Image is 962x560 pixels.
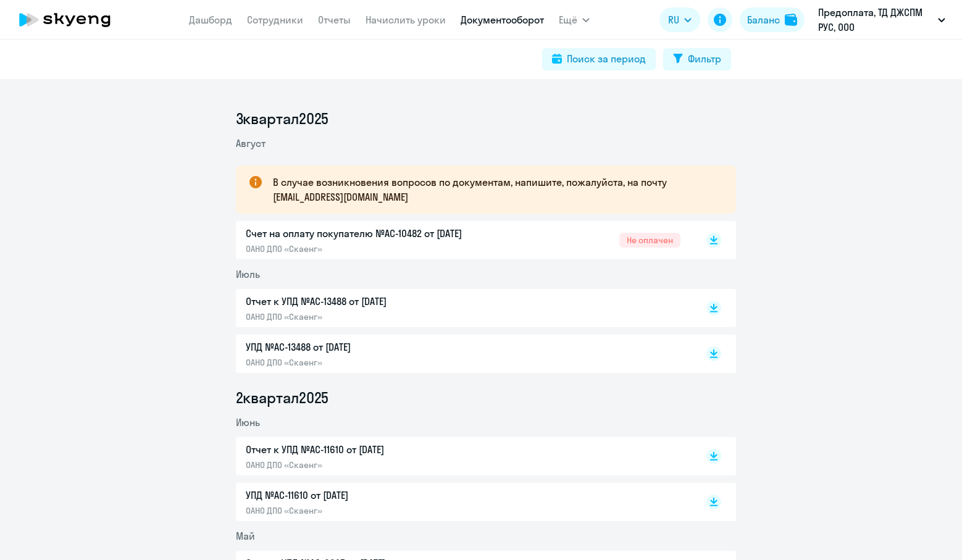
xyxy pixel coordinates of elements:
[559,7,590,32] button: Ещё
[246,357,505,368] p: ОАНО ДПО «Скаенг»
[246,340,680,368] a: УПД №AC-13488 от [DATE]ОАНО ДПО «Скаенг»
[246,226,680,254] a: Счет на оплату покупателю №AC-10482 от [DATE]ОАНО ДПО «Скаенг»Не оплачен
[559,12,577,27] span: Ещё
[236,530,255,542] span: Май
[542,48,656,70] button: Поиск за период
[812,5,952,35] button: Предоплата, ТД ДЖСПМ РУС, ООО
[246,488,680,516] a: УПД №AC-11610 от [DATE]ОАНО ДПО «Скаенг»
[246,505,505,516] p: ОАНО ДПО «Скаенг»
[236,137,266,149] span: Август
[246,294,680,322] a: Отчет к УПД №AC-13488 от [DATE]ОАНО ДПО «Скаенг»
[236,268,260,280] span: Июль
[273,175,714,204] p: В случае возникновения вопросов по документам, напишите, пожалуйста, на почту [EMAIL_ADDRESS][DOM...
[688,51,721,66] div: Фильтр
[659,7,700,32] button: RU
[318,14,351,26] a: Отчеты
[461,14,544,26] a: Документооборот
[246,294,505,309] p: Отчет к УПД №AC-13488 от [DATE]
[663,48,731,70] button: Фильтр
[189,14,232,26] a: Дашборд
[619,233,680,248] span: Не оплачен
[246,311,505,322] p: ОАНО ДПО «Скаенг»
[247,14,303,26] a: Сотрудники
[246,459,505,470] p: ОАНО ДПО «Скаенг»
[236,388,736,407] li: 2 квартал 2025
[246,442,680,470] a: Отчет к УПД №AC-11610 от [DATE]ОАНО ДПО «Скаенг»
[246,442,505,457] p: Отчет к УПД №AC-11610 от [DATE]
[747,12,780,27] div: Баланс
[567,51,646,66] div: Поиск за период
[740,7,805,32] button: Балансbalance
[246,226,505,241] p: Счет на оплату покупателю №AC-10482 от [DATE]
[785,14,797,26] img: balance
[246,340,505,354] p: УПД №AC-13488 от [DATE]
[246,488,505,503] p: УПД №AC-11610 от [DATE]
[246,243,505,254] p: ОАНО ДПО «Скаенг»
[366,14,446,26] a: Начислить уроки
[818,5,933,35] p: Предоплата, ТД ДЖСПМ РУС, ООО
[668,12,679,27] span: RU
[236,109,736,128] li: 3 квартал 2025
[236,416,260,428] span: Июнь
